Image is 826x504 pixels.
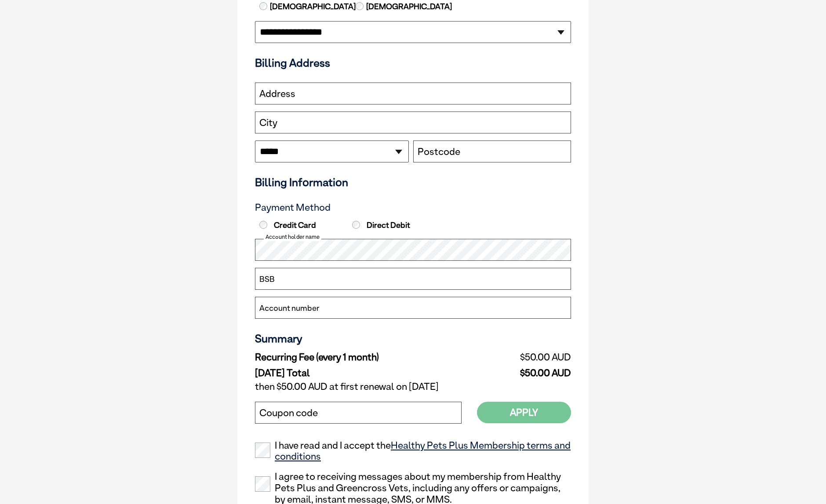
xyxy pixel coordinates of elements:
[259,221,267,229] input: Credit Card
[255,440,571,463] label: I have read and I accept the
[255,443,270,458] input: I have read and I accept theHealthy Pets Plus Membership terms and conditions
[264,233,321,241] label: Account holder name
[255,476,270,492] input: I agree to receiving messages about my membership from Healthy Pets Plus and Greencross Vets, inc...
[259,88,295,100] label: Address
[259,407,318,419] label: Coupon code
[477,365,571,379] td: $50.00 AUD
[352,221,360,229] input: Direct Debit
[350,220,440,230] label: Direct Debit
[255,365,477,379] td: [DATE] Total
[477,349,571,365] td: $50.00 AUD
[259,117,277,129] label: City
[269,1,356,12] label: [DEMOGRAPHIC_DATA]
[255,56,571,69] h3: Billing Address
[418,146,460,158] label: Postcode
[365,1,452,12] label: [DEMOGRAPHIC_DATA]
[255,379,571,395] td: then $50.00 AUD at first renewal on [DATE]
[255,332,571,345] h3: Summary
[257,220,348,230] label: Credit Card
[259,302,320,314] label: Account number
[255,349,477,365] td: Recurring Fee (every 1 month)
[477,402,571,423] button: Apply
[275,439,571,462] a: Healthy Pets Plus Membership terms and conditions
[255,202,571,213] h3: Payment Method
[259,274,275,285] label: BSB
[255,176,571,189] h3: Billing Information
